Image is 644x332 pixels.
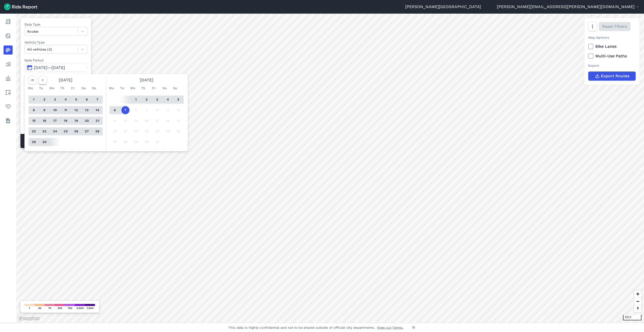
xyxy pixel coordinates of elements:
[51,96,59,104] button: 3
[51,127,59,135] button: 24
[83,127,91,135] button: 27
[40,106,48,114] button: 9
[150,84,158,92] div: Fr
[153,138,161,146] button: 31
[4,17,13,26] a: Report
[4,4,37,10] img: Ride Report
[58,84,66,92] div: Th
[599,22,630,31] button: Reset Filters
[153,127,161,135] button: 24
[602,23,627,30] span: Reset Filters
[72,106,80,114] button: 12
[174,96,182,104] button: 5
[143,127,151,135] button: 23
[4,116,13,125] a: Datasets
[132,127,140,135] button: 22
[129,84,137,92] div: We
[18,316,40,321] a: Mapbox logo
[143,96,151,104] button: 2
[118,84,126,92] div: Tu
[139,84,147,92] div: Th
[83,106,91,114] button: 13
[30,127,38,135] button: 22
[62,96,70,104] button: 4
[601,73,629,79] span: Export Routes
[164,106,172,114] button: 11
[171,84,179,92] div: Su
[164,117,172,125] button: 18
[4,102,13,111] a: Health
[111,127,119,135] button: 20
[48,84,56,92] div: We
[24,63,87,72] button: [DATE]—[DATE]
[164,127,172,135] button: 25
[132,106,140,114] button: 8
[405,4,481,10] a: [PERSON_NAME][GEOGRAPHIC_DATA]
[40,127,48,135] button: 23
[83,117,91,125] button: 20
[4,45,13,55] a: Heatmaps
[164,96,172,104] button: 4
[93,96,101,104] button: 7
[160,84,169,92] div: Sa
[153,96,161,104] button: 3
[132,96,140,104] button: 1
[111,106,119,114] button: 6
[121,106,129,114] button: 7
[24,40,87,45] label: Vehicle Type
[4,31,13,40] a: Realtime
[72,96,80,104] button: 5
[26,76,105,84] div: [DATE]
[143,138,151,146] button: 30
[93,106,101,114] button: 14
[634,305,641,312] button: Reset bearing to north
[4,60,13,69] a: Analyze
[40,96,48,104] button: 2
[79,84,88,92] div: Sa
[72,117,80,125] button: 19
[623,315,641,320] div: 500 ft
[34,65,65,70] span: [DATE]—[DATE]
[62,117,70,125] button: 18
[377,325,404,330] a: View our Terms.
[30,117,38,125] button: 15
[174,106,182,114] button: 12
[62,106,70,114] button: 11
[90,84,98,92] div: Su
[83,96,91,104] button: 6
[93,117,101,125] button: 21
[24,22,87,27] label: Data Type
[30,96,38,104] button: 1
[72,127,80,135] button: 26
[51,117,59,125] button: 17
[40,117,48,125] button: 16
[153,117,161,125] button: 17
[153,106,161,114] button: 10
[69,84,77,92] div: Fr
[24,58,87,63] label: Data Period
[588,53,636,59] label: Multi-Use Paths
[16,14,644,323] canvas: Map
[174,127,182,135] button: 26
[111,117,119,125] button: 13
[51,106,59,114] button: 10
[588,35,636,40] div: Map Options
[174,117,182,125] button: 19
[37,84,45,92] div: Tu
[634,290,641,298] button: Zoom in
[62,127,70,135] button: 25
[588,72,636,81] button: Export Routes
[121,138,129,146] button: 28
[121,127,129,135] button: 21
[132,117,140,125] button: 15
[132,138,140,146] button: 29
[634,298,641,305] button: Zoom out
[121,117,129,125] button: 14
[26,84,35,92] div: Mo
[40,138,48,146] button: 30
[108,84,116,92] div: Mo
[4,88,13,97] a: Areas
[108,76,186,84] div: [DATE]
[30,106,38,114] button: 8
[497,4,640,10] button: [PERSON_NAME][EMAIL_ADDRESS][PERSON_NAME][DOMAIN_NAME]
